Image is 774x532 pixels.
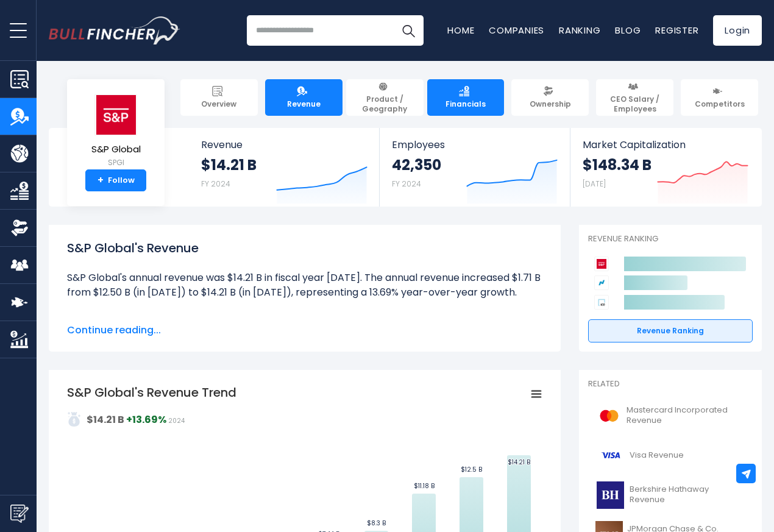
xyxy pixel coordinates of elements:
small: FY 2024 [201,179,230,189]
strong: $14.21 B [87,413,124,427]
span: Competitors [695,99,745,109]
img: BRK-B logo [595,481,626,509]
text: $11.18 B [414,481,435,491]
text: $14.21 B [508,458,530,467]
h1: S&P Global's Revenue [67,239,542,257]
a: +Follow [85,169,146,191]
a: S&P Global SPGI [91,94,141,170]
button: Search [393,15,424,46]
span: Overview [201,99,236,109]
span: CEO Salary / Employees [602,94,668,113]
span: Market Capitalization [583,139,748,151]
strong: $148.34 B [583,155,652,174]
span: Financials [446,99,486,109]
a: Go to homepage [49,16,180,44]
a: Login [713,15,762,46]
li: S&P Global's annual revenue was $14.21 B in fiscal year [DATE]. The annual revenue increased $1.7... [67,271,542,300]
li: S&P Global's quarterly revenue was $3.76 B in the quarter ending [DATE]. The quarterly revenue in... [67,314,542,358]
a: Revenue Ranking [588,319,753,342]
img: addasd [67,412,82,427]
span: Revenue [287,99,321,109]
small: SPGI [91,157,141,168]
img: MA logo [595,402,623,430]
img: Bullfincher logo [49,16,180,44]
p: Related [588,379,753,389]
span: Product / Geography [352,94,418,113]
strong: +13.69% [126,413,166,427]
small: [DATE] [583,179,606,189]
a: Companies [489,24,544,37]
img: Intercontinental Exchange competitors logo [594,295,609,310]
a: Revenue [265,79,343,116]
a: Register [655,24,698,37]
strong: + [98,175,104,186]
img: V logo [595,442,626,469]
strong: $14.21 B [201,155,257,174]
span: Revenue [201,139,367,151]
a: Competitors [681,79,758,116]
strong: 42,350 [392,155,441,174]
a: Visa Revenue [588,439,753,472]
a: Berkshire Hathaway Revenue [588,478,753,512]
img: Ownership [10,219,29,237]
p: Revenue Ranking [588,234,753,244]
a: CEO Salary / Employees [596,79,673,116]
a: Blog [615,24,641,37]
a: Ownership [511,79,589,116]
span: 2024 [168,416,185,425]
text: $12.5 B [461,465,482,474]
small: FY 2024 [392,179,421,189]
img: S&P Global competitors logo [594,257,609,271]
a: Home [447,24,474,37]
img: Nasdaq competitors logo [594,275,609,290]
a: Revenue $14.21 B FY 2024 [189,128,380,207]
a: Product / Geography [346,79,424,116]
a: Overview [180,79,258,116]
a: Market Capitalization $148.34 B [DATE] [570,128,761,207]
span: S&P Global [91,144,141,155]
span: Continue reading... [67,323,542,338]
span: Employees [392,139,557,151]
text: $8.3 B [367,519,386,528]
span: Ownership [530,99,571,109]
a: Ranking [559,24,600,37]
a: Mastercard Incorporated Revenue [588,399,753,433]
tspan: S&P Global's Revenue Trend [67,384,236,401]
a: Employees 42,350 FY 2024 [380,128,569,207]
a: Financials [427,79,505,116]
